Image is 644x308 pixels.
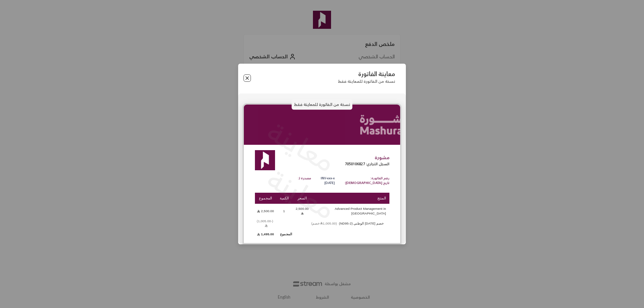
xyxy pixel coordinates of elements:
td: Advanced Product Management in [GEOGRAPHIC_DATA] [312,204,389,218]
span: 1 [281,209,287,213]
td: 1,495.00 [255,231,276,238]
p: تاريخ [DEMOGRAPHIC_DATA]: [344,181,389,186]
p: معاينة [260,111,343,182]
img: Logo [255,150,275,170]
th: المنتج [312,193,389,204]
p: نسخة من الفاتورة للمعاينة فقط [338,79,395,84]
span: (1,005.00 خصم) [311,222,337,225]
p: نسخة من الفاتورة للمعاينة فقط [292,99,353,110]
th: المجموع [255,193,276,204]
button: Close [244,74,251,82]
td: 2,500.00 [255,204,276,218]
p: معاينة الفاتورة [338,70,395,78]
td: المجموع [276,231,292,238]
p: مشورة [345,154,389,161]
p: INV-xxx-x [321,176,335,181]
p: السجل التجاري: 7050106827 [345,161,389,167]
p: رقم الفاتورة: [344,176,389,181]
span: خصم [DATE] الوطني (ND95-2) [308,222,386,225]
p: معاينة [260,159,343,229]
img: Linkedin%20Banner%20-%20Mashurah%20%283%29_mwsyu.png [244,105,400,145]
span: (-1,005.00) [257,219,273,228]
table: Products [255,192,389,238]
